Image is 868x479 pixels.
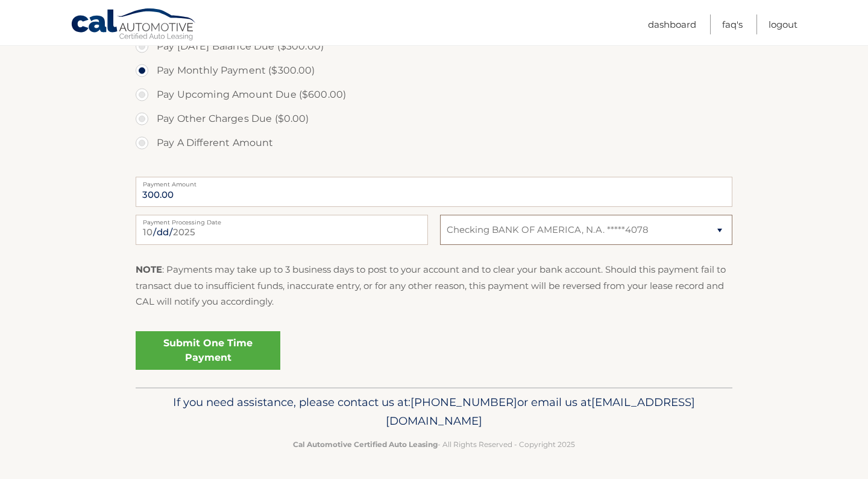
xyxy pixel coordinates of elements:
[136,177,732,186] label: Payment Amount
[722,14,743,34] a: FAQ's
[648,14,696,34] a: Dashboard
[136,331,280,370] a: Submit One Time Payment
[136,262,732,309] p: : Payments may take up to 3 business days to post to your account and to clear your bank account....
[71,8,197,43] a: Cal Automotive
[769,14,797,34] a: Logout
[143,438,725,451] p: - All Rights Reserved - Copyright 2025
[410,395,517,409] span: [PHONE_NUMBER]
[136,264,162,275] strong: NOTE
[136,215,428,245] input: Payment Date
[136,107,732,131] label: Pay Other Charges Due ($0.00)
[136,131,732,155] label: Pay A Different Amount
[136,215,428,224] label: Payment Processing Date
[143,393,725,431] p: If you need assistance, please contact us at: or email us at
[293,440,438,449] strong: Cal Automotive Certified Auto Leasing
[136,177,732,207] input: Payment Amount
[136,83,732,107] label: Pay Upcoming Amount Due ($600.00)
[136,59,732,83] label: Pay Monthly Payment ($300.00)
[136,34,732,59] label: Pay [DATE] Balance Due ($300.00)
